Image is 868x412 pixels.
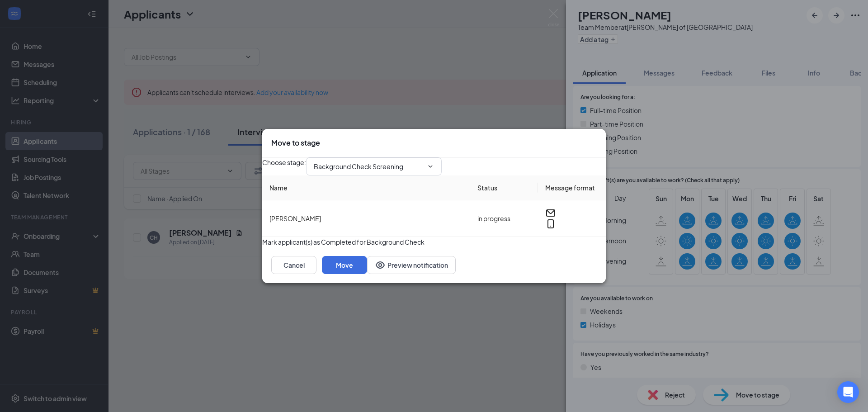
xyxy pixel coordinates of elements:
button: Move [322,256,367,274]
th: Status [470,175,538,200]
h3: Move to stage [271,138,320,148]
th: Message format [538,175,606,200]
button: Cancel [271,256,316,274]
svg: ChevronDown [427,163,434,170]
svg: MobileSms [545,218,556,229]
span: Choose stage : [262,157,306,175]
td: in progress [470,200,538,237]
button: Preview notificationEye [367,256,456,274]
span: Mark applicant(s) as Completed for Background Check [262,237,425,247]
div: Open Intercom Messenger [837,381,859,403]
span: [PERSON_NAME] [269,214,321,223]
svg: Email [545,208,556,218]
th: Name [262,175,470,200]
svg: Eye [375,260,386,270]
